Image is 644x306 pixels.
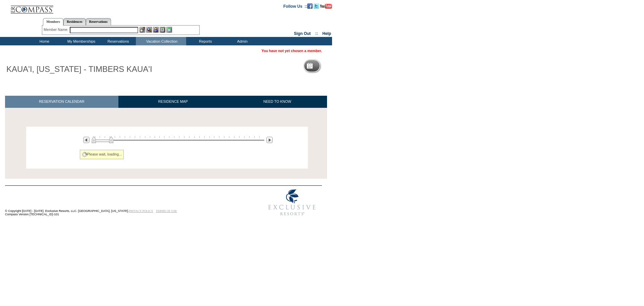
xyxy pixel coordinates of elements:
[129,209,153,213] a: PRIVACY POLICY
[140,27,145,33] img: b_edit.gif
[315,31,318,36] span: ::
[118,96,228,107] a: RESIDENCE MAP
[314,3,319,9] img: Follow us on Twitter
[315,64,367,68] h5: Reservation Calendar
[25,37,62,45] td: Home
[320,4,332,8] a: Subscribe to our YouTube Channel
[153,27,159,33] img: Impersonate
[156,209,177,213] a: TERMS OF USE
[99,37,136,45] td: Reservations
[5,186,240,219] td: © Copyright [DATE] - [DATE]. Exclusive Resorts, LLC. [GEOGRAPHIC_DATA], [US_STATE]. Compass Versi...
[63,18,86,25] a: Residences
[262,186,322,219] img: Exclusive Resorts
[136,37,186,45] td: Vacation Collection
[294,31,311,36] a: Sign Out
[146,27,152,33] img: View
[86,18,111,25] a: Reservations
[186,37,223,45] td: Reports
[5,96,118,107] a: RESERVATION CALENDAR
[262,49,322,53] span: You have not yet chosen a member.
[160,27,165,33] img: Reservations
[314,4,319,8] a: Follow us on Twitter
[43,18,63,26] a: Members
[307,3,313,9] img: Become our fan on Facebook
[62,37,99,45] td: My Memberships
[82,152,87,157] img: spinner2.gif
[80,150,124,159] div: Please wait, loading...
[83,137,90,143] img: Previous
[223,37,260,45] td: Admin
[266,137,273,143] img: Next
[5,63,154,75] h1: KAUA'I, [US_STATE] - TIMBERS KAUA'I
[166,27,172,33] img: b_calculator.gif
[227,96,327,107] a: NEED TO KNOW
[320,4,332,9] img: Subscribe to our YouTube Channel
[44,27,69,33] div: Member Name:
[283,3,307,9] td: Follow Us ::
[307,4,313,8] a: Become our fan on Facebook
[322,31,331,36] a: Help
